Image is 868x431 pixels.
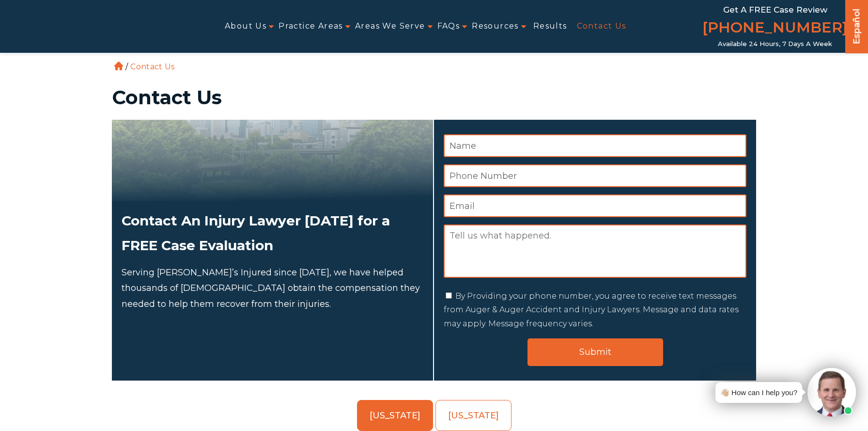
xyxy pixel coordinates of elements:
a: About Us [225,16,266,37]
input: Name [444,134,746,157]
a: [US_STATE] [357,400,433,431]
a: Contact Us [577,16,626,37]
label: By Providing your phone number, you agree to receive text messages from Auger & Auger Accident an... [444,291,739,329]
img: Attorneys [112,120,433,201]
a: Home [114,62,123,70]
a: FAQs [437,16,460,37]
div: 👋🏼 How can I help you? [720,386,797,399]
a: Results [533,16,567,37]
input: Submit [527,338,663,366]
h2: Contact An Injury Lawyer [DATE] for a FREE Case Evaluation [122,208,423,257]
a: Areas We Serve [355,16,425,37]
span: Get a FREE Case Review [723,5,827,15]
img: Auger & Auger Accident and Injury Lawyers Logo [6,16,149,37]
span: Available 24 Hours, 7 Days a Week [718,40,832,48]
a: Resources [472,16,519,37]
h1: Contact Us [112,88,756,107]
a: [US_STATE] [435,400,511,431]
img: Intaker widget Avatar [807,368,856,416]
li: Contact Us [128,62,177,71]
a: [PHONE_NUMBER] [702,17,848,40]
p: Serving [PERSON_NAME]’s Injured since [DATE], we have helped thousands of [DEMOGRAPHIC_DATA] obta... [122,265,423,312]
input: Phone Number [444,164,746,187]
a: Practice Areas [279,16,343,37]
input: Email [444,194,746,217]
